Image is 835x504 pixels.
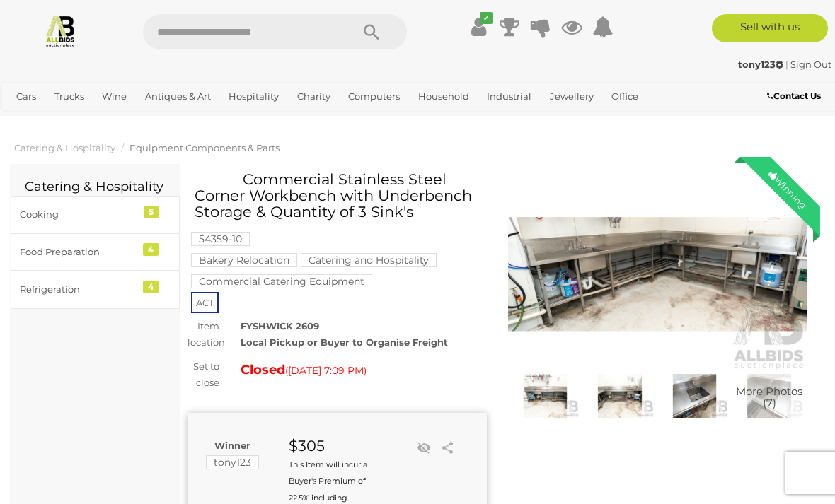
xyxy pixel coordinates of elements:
[11,85,42,108] a: Cars
[512,374,580,418] img: Commercial Stainless Steel Corner Workbench with Underbench Storage & Quantity of 3 Sink's
[143,281,159,293] div: 4
[790,59,831,70] a: Sign Out
[20,281,137,298] div: Refrigeration
[712,14,828,42] a: Sell with us
[14,142,115,153] a: Catering & Hospitality
[191,254,297,266] a: Bakery Relocation
[191,292,219,313] span: ACT
[25,180,166,194] h2: Catering & Hospitality
[289,437,325,455] strong: $305
[285,365,367,376] span: ( )
[58,108,170,131] a: [GEOGRAPHIC_DATA]
[139,85,217,108] a: Antiques & Art
[301,253,437,267] mark: Catering and Hospitality
[661,374,729,418] img: Commercial Stainless Steel Corner Workbench with Underbench Storage & Quantity of 3 Sink's
[480,12,493,24] i: ✔
[606,85,644,108] a: Office
[736,385,802,409] span: More Photos (7)
[191,253,297,267] mark: Bakery Relocation
[301,254,437,266] a: Catering and Hospitality
[11,196,180,233] a: Cooking 5
[586,374,654,418] img: Commercial Stainless Steel Corner Workbench with Underbench Storage & Quantity of 3 Sink's
[414,438,435,459] li: Unwatch this item
[44,14,77,47] img: Allbids.com.au
[342,85,405,108] a: Computers
[336,14,407,49] button: Search
[508,178,807,370] img: Commercial Stainless Steel Corner Workbench with Underbench Storage & Quantity of 3 Sink's
[241,320,319,332] strong: FYSHWICK 2609
[191,233,250,245] a: 54359-10
[241,336,448,348] strong: Local Pickup or Buyer to Organise Freight
[738,59,785,70] a: tony123
[20,206,137,223] div: Cooking
[785,59,788,70] span: |
[755,157,820,222] div: Winning
[738,59,783,70] strong: tony123
[481,85,537,108] a: Industrial
[191,232,250,246] mark: 54359-10
[143,243,159,256] div: 4
[292,85,336,108] a: Charity
[191,274,372,288] mark: Commercial Catering Equipment
[241,362,285,377] strong: Closed
[413,85,475,108] a: Household
[544,85,599,108] a: Jewellery
[11,271,180,308] a: Refrigeration 4
[767,90,821,101] b: Contact Us
[11,108,51,131] a: Sports
[195,171,483,220] h1: Commercial Stainless Steel Corner Workbench with Underbench Storage & Quantity of 3 Sink's
[191,276,372,287] a: Commercial Catering Equipment
[735,374,803,418] a: More Photos(7)
[96,85,132,108] a: Wine
[468,14,489,40] a: ✔
[49,85,90,108] a: Trucks
[214,440,250,451] b: Winner
[288,364,364,377] span: [DATE] 7:09 PM
[11,233,180,271] a: Food Preparation 4
[735,374,803,418] img: Commercial Stainless Steel Corner Workbench with Underbench Storage & Quantity of 3 Sink's
[129,142,280,153] a: Equipment Components & Parts
[206,455,259,469] mark: tony123
[767,88,824,104] a: Contact Us
[20,244,137,260] div: Food Preparation
[144,206,159,218] div: 5
[177,358,230,392] div: Set to close
[177,318,230,351] div: Item location
[223,85,284,108] a: Hospitality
